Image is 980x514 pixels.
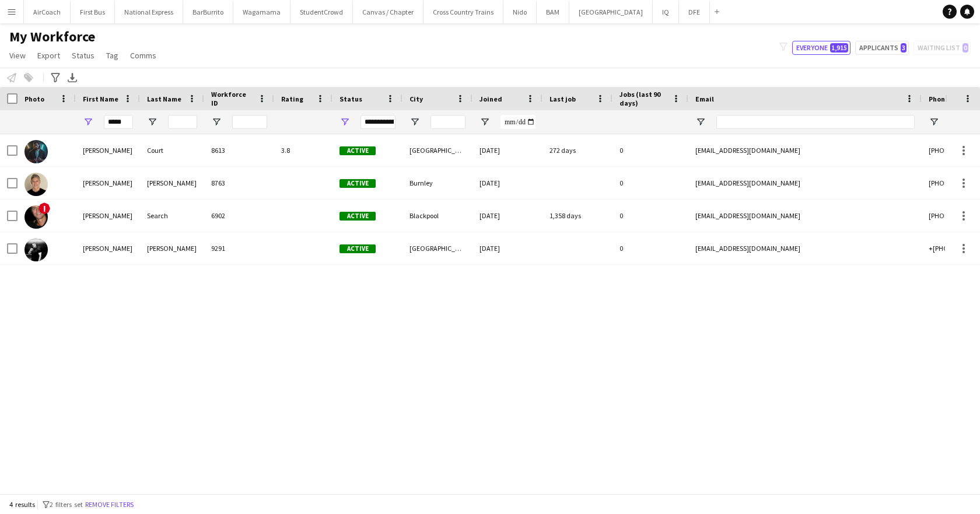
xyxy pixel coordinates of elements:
div: [EMAIL_ADDRESS][DOMAIN_NAME] [688,167,922,199]
span: ! [38,202,50,214]
span: Jobs (last 90 days) [619,90,667,107]
span: Comms [130,50,156,61]
button: First Bus [71,1,115,23]
div: 0 [612,167,688,199]
span: Active [339,212,376,221]
button: Open Filter Menu [695,117,706,127]
span: City [409,95,423,103]
div: [DATE] [473,167,542,199]
div: [PERSON_NAME] [76,232,140,264]
input: Last Name Filter Input [168,115,197,129]
div: [PERSON_NAME] [140,167,204,199]
button: [GEOGRAPHIC_DATA] [569,1,653,23]
button: National Express [115,1,183,23]
input: City Filter Input [430,115,466,129]
a: Status [67,48,99,63]
span: 3 [901,43,907,53]
button: Open Filter Menu [339,117,350,127]
div: 0 [612,200,688,232]
input: Joined Filter Input [501,115,535,129]
button: Open Filter Menu [83,117,93,127]
button: BarBurrito [183,1,233,23]
a: Export [33,48,65,63]
img: Craig Search [24,205,48,229]
span: Workforce ID [211,90,253,107]
div: [DATE] [473,134,542,166]
img: Craig Evans [24,173,48,196]
div: Court [140,134,204,166]
div: Burnley [402,167,473,199]
div: 9291 [204,232,274,264]
app-action-btn: Export XLSX [65,71,79,85]
button: AirCoach [24,1,71,23]
span: Last job [549,95,576,103]
span: Phone [929,95,949,103]
a: Tag [101,48,123,63]
div: [EMAIL_ADDRESS][DOMAIN_NAME] [688,200,922,232]
div: [GEOGRAPHIC_DATA] [402,134,473,166]
a: Comms [125,48,161,63]
div: 1,358 days [542,200,612,232]
img: Craig Wolsey [24,238,48,261]
div: [PERSON_NAME] [140,232,204,264]
div: [GEOGRAPHIC_DATA] [402,232,473,264]
button: Canvas / Chapter [353,1,423,23]
span: Photo [24,95,44,103]
span: Status [339,95,362,103]
button: Applicants3 [855,41,909,55]
input: First Name Filter Input [104,115,133,129]
button: Everyone1,915 [792,41,850,55]
span: My Workforce [9,28,95,46]
span: Active [339,179,376,188]
span: Status [72,50,94,61]
div: 8763 [204,167,274,199]
button: Open Filter Menu [480,117,490,127]
div: 3.8 [274,134,332,166]
button: Cross Country Trains [423,1,503,23]
span: View [9,50,26,61]
span: First Name [83,95,118,103]
button: Wagamama [233,1,290,23]
button: Open Filter Menu [211,117,222,127]
span: 2 filters set [50,500,83,509]
div: [DATE] [473,232,542,264]
button: Open Filter Menu [409,117,420,127]
span: Joined [480,95,502,103]
button: DFE [679,1,710,23]
div: [PERSON_NAME] [76,200,140,232]
div: [PERSON_NAME] [76,167,140,199]
input: Email Filter Input [716,115,915,129]
span: Last Name [147,95,181,103]
div: Search [140,200,204,232]
div: [EMAIL_ADDRESS][DOMAIN_NAME] [688,134,922,166]
div: [EMAIL_ADDRESS][DOMAIN_NAME] [688,232,922,264]
span: Rating [281,95,303,103]
div: [DATE] [473,200,542,232]
app-action-btn: Advanced filters [48,71,62,85]
input: Workforce ID Filter Input [232,115,267,129]
button: BAM [537,1,569,23]
img: Craig Court [24,140,48,163]
button: Nido [503,1,537,23]
button: Open Filter Menu [929,117,939,127]
span: Export [37,50,60,61]
div: 0 [612,232,688,264]
span: Email [695,95,714,103]
div: 272 days [542,134,612,166]
div: 6902 [204,200,274,232]
button: Remove filters [83,498,136,511]
span: Active [339,244,376,253]
span: Active [339,146,376,155]
button: StudentCrowd [290,1,353,23]
div: 0 [612,134,688,166]
button: IQ [653,1,679,23]
div: [PERSON_NAME] [76,134,140,166]
span: 1,915 [830,43,848,53]
div: Blackpool [402,200,473,232]
a: View [5,48,30,63]
span: Tag [106,50,118,61]
button: Open Filter Menu [147,117,157,127]
div: 8613 [204,134,274,166]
